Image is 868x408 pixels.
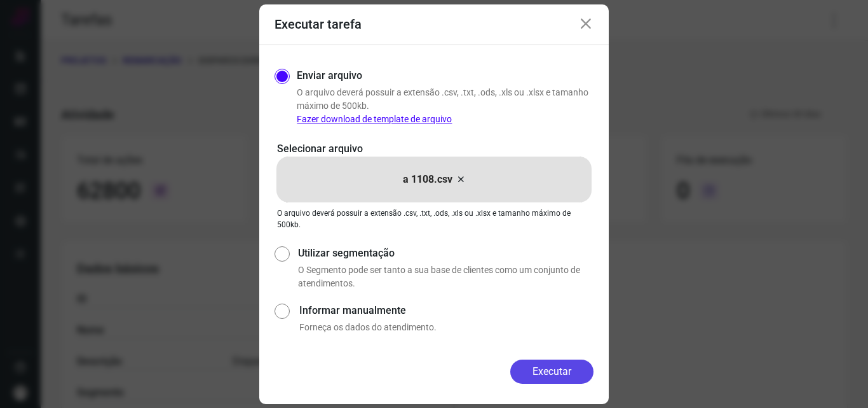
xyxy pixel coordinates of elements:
p: O arquivo deverá possuir a extensão .csv, .txt, .ods, .xls ou .xlsx e tamanho máximo de 500kb. [297,86,593,126]
p: O Segmento pode ser tanto a sua base de clientes como um conjunto de atendimentos. [298,264,593,290]
h3: Executar tarefa [275,17,362,32]
p: a 1108.csv [403,172,452,187]
label: Utilizar segmentação [298,246,593,261]
a: Fazer download de template de arquivo [297,114,452,124]
p: Selecionar arquivo [277,141,591,157]
label: Enviar arquivo [297,68,362,83]
p: O arquivo deverá possuir a extensão .csv, .txt, .ods, .xls ou .xlsx e tamanho máximo de 500kb. [277,208,591,230]
label: Informar manualmente [299,303,593,318]
p: Forneça os dados do atendimento. [299,321,593,334]
button: Executar [510,360,593,384]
